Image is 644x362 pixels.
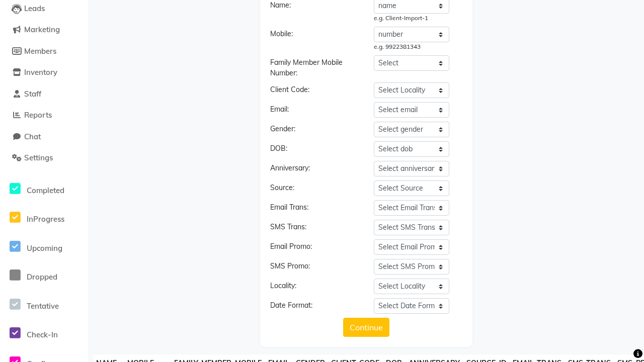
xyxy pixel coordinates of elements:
a: Marketing [3,24,86,36]
span: Upcoming [27,243,62,253]
div: SMS Promo: [263,261,366,275]
div: Client Code: [263,84,366,98]
div: Source: [263,183,366,196]
div: Locality: [263,281,366,294]
div: Email: [263,104,366,118]
div: SMS Trans: [263,222,366,235]
a: Leads [3,3,86,15]
span: Leads [24,4,45,13]
div: Mobile: [263,29,366,51]
a: Inventory [3,67,86,78]
span: Tentative [27,301,59,311]
div: e.g. Client-Import-1 [374,14,449,23]
button: Continue [343,318,389,337]
a: Staff [3,88,86,100]
span: Marketing [24,25,60,34]
div: e.g. 9922381343 [374,42,449,51]
span: InProgress [27,214,64,224]
span: Dropped [27,272,57,282]
span: Members [24,46,56,56]
span: Staff [24,89,41,99]
a: Chat [3,131,86,143]
div: DOB: [263,143,366,157]
div: Email Trans: [263,202,366,216]
span: Inventory [24,67,57,77]
span: Reports [24,110,52,120]
span: Completed [27,186,64,195]
a: Members [3,46,86,57]
span: Chat [24,132,41,141]
span: Check-In [27,330,58,339]
a: Reports [3,110,86,121]
div: Gender: [263,124,366,137]
div: Anniversary: [263,163,366,176]
div: Email Promo: [263,241,366,255]
div: Family Member Mobile Number: [263,57,366,78]
span: Settings [24,153,53,162]
a: Settings [3,152,86,164]
div: Date Format: [263,300,366,314]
